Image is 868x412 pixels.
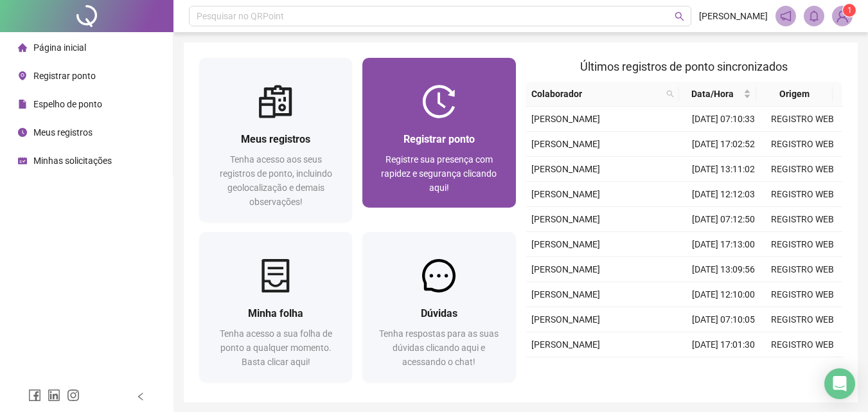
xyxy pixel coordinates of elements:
a: DúvidasTenha respostas para as suas dúvidas clicando aqui e acessando o chat! [362,232,515,382]
td: [DATE] 12:10:00 [684,282,763,307]
td: [DATE] 07:10:05 [684,307,763,332]
span: bell [808,10,820,22]
span: Espelho de ponto [33,99,102,109]
span: clock-circle [18,128,27,137]
span: Dúvidas [421,307,457,319]
span: Registrar ponto [33,71,96,81]
span: [PERSON_NAME] [531,214,600,224]
td: REGISTRO WEB [763,282,842,307]
span: search [666,90,674,98]
span: left [136,392,145,401]
span: Minha folha [248,307,303,319]
td: [DATE] 17:02:52 [684,132,763,157]
span: [PERSON_NAME] [531,314,600,325]
span: [PERSON_NAME] [531,139,600,149]
th: Data/Hora [679,82,756,107]
span: [PERSON_NAME] [531,114,600,124]
img: 80297 [833,6,852,26]
span: Página inicial [33,42,86,53]
a: Meus registrosTenha acesso aos seus registros de ponto, incluindo geolocalização e demais observa... [199,58,352,222]
td: REGISTRO WEB [763,307,842,332]
td: [DATE] 17:01:30 [684,332,763,357]
span: Meus registros [241,133,310,145]
td: [DATE] 13:06:04 [684,357,763,382]
span: Tenha respostas para as suas dúvidas clicando aqui e acessando o chat! [379,328,499,367]
span: Tenha acesso aos seus registros de ponto, incluindo geolocalização e demais observações! [220,154,332,207]
td: REGISTRO WEB [763,157,842,182]
span: search [664,84,677,103]
span: [PERSON_NAME] [531,289,600,300]
span: Minhas solicitações [33,156,112,166]
span: [PERSON_NAME] [531,264,600,274]
td: REGISTRO WEB [763,182,842,207]
span: 1 [847,6,852,15]
td: REGISTRO WEB [763,107,842,132]
td: REGISTRO WEB [763,232,842,257]
span: notification [780,10,792,22]
a: Minha folhaTenha acesso a sua folha de ponto a qualquer momento. Basta clicar aqui! [199,232,352,382]
span: Registrar ponto [403,133,475,145]
span: search [675,12,684,21]
td: REGISTRO WEB [763,132,842,157]
span: Colaborador [531,87,662,101]
span: Tenha acesso a sua folha de ponto a qualquer momento. Basta clicar aqui! [220,328,332,367]
span: [PERSON_NAME] [531,189,600,199]
span: environment [18,71,27,80]
span: Registre sua presença com rapidez e segurança clicando aqui! [381,154,497,193]
td: REGISTRO WEB [763,207,842,232]
span: Data/Hora [684,87,740,101]
span: [PERSON_NAME] [531,339,600,350]
td: [DATE] 13:09:56 [684,257,763,282]
span: instagram [67,389,80,402]
td: [DATE] 07:12:50 [684,207,763,232]
td: [DATE] 12:12:03 [684,182,763,207]
td: REGISTRO WEB [763,332,842,357]
span: [PERSON_NAME] [531,239,600,249]
span: [PERSON_NAME] [699,9,768,23]
a: Registrar pontoRegistre sua presença com rapidez e segurança clicando aqui! [362,58,515,208]
span: Últimos registros de ponto sincronizados [580,60,788,73]
td: REGISTRO WEB [763,257,842,282]
span: file [18,100,27,109]
div: Open Intercom Messenger [824,368,855,399]
span: home [18,43,27,52]
span: [PERSON_NAME] [531,164,600,174]
td: REGISTRO WEB [763,357,842,382]
td: [DATE] 17:13:00 [684,232,763,257]
span: schedule [18,156,27,165]
span: linkedin [48,389,60,402]
td: [DATE] 13:11:02 [684,157,763,182]
th: Origem [756,82,833,107]
span: facebook [28,389,41,402]
td: [DATE] 07:10:33 [684,107,763,132]
span: Meus registros [33,127,93,138]
sup: Atualize o seu contato no menu Meus Dados [843,4,856,17]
